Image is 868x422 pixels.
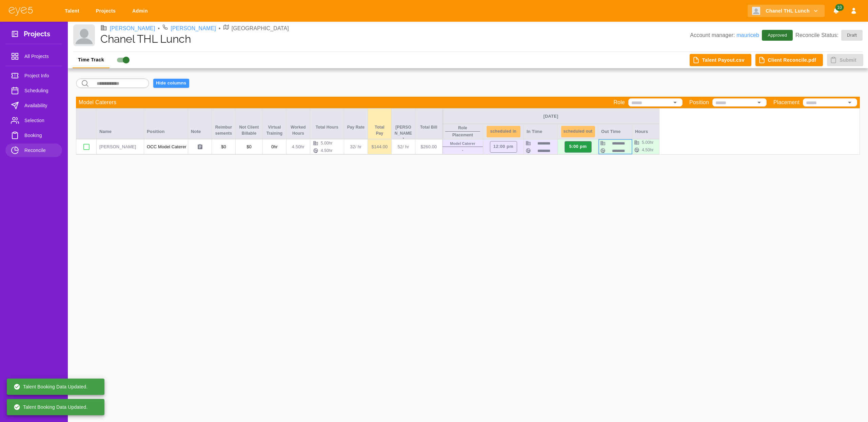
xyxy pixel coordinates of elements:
button: Notifications [830,5,842,17]
div: Out Time [598,124,632,139]
span: Draft [843,32,861,39]
span: Approved [764,32,791,39]
button: 12:00 PM [490,141,517,153]
button: Scheduled Out [561,126,595,137]
p: $ 0 [238,143,260,150]
p: Model Caterer [450,141,475,147]
p: Pay Rate [347,124,365,130]
button: Scheduled In [487,126,520,137]
div: In Time [524,124,558,139]
a: Booking [5,129,62,142]
a: Admin [128,5,155,17]
button: Chanel THL Lunch [748,5,825,17]
span: Reconcile [24,146,57,154]
a: Selection [5,114,62,127]
p: 32 / hr [347,143,365,150]
a: Project Info [5,69,62,82]
a: All Projects [5,50,62,63]
button: Time Track [73,52,110,68]
li: • [219,24,221,33]
span: All Projects [24,52,57,60]
p: - [462,147,463,153]
p: 5.00 hr [321,140,333,146]
p: [PERSON_NAME] [99,143,141,150]
p: Role [613,98,625,107]
p: Reconcile Status: [795,30,863,41]
div: [DATE] [445,113,656,119]
span: Selection [24,116,57,124]
div: Name [97,109,144,139]
a: mauriceb [736,32,759,38]
p: Total Hours [313,124,341,130]
p: Total Bill [418,124,439,130]
li: • [158,24,160,33]
p: Not Client Billable [238,124,260,136]
p: [PERSON_NAME] [394,124,412,139]
button: Open [670,98,680,107]
p: Total Pay [371,124,389,136]
a: Availability [5,99,62,112]
p: [GEOGRAPHIC_DATA] [232,24,289,33]
p: 0 hr [265,143,283,150]
img: eye5 [8,6,33,16]
a: Scheduling [5,84,62,97]
a: Talent [60,5,86,17]
div: Talent Booking Data Updated. [14,381,87,393]
a: [PERSON_NAME] [171,24,216,33]
p: Worked Hours [289,124,307,136]
p: Position [689,98,709,107]
p: Model Caterers [79,98,116,107]
p: Account manager: [690,31,759,39]
p: Role [458,125,467,131]
p: 52 / hr [394,143,412,150]
span: Project Info [24,72,57,80]
h1: Chanel THL Lunch [100,33,690,45]
p: 4.50 hr [321,148,333,154]
img: Client logo [752,7,760,15]
div: Note [188,109,212,139]
a: [PERSON_NAME] [110,24,155,33]
button: Open [845,98,854,107]
p: OCC Model Caterer [147,143,185,150]
p: $ 144.00 [371,143,389,150]
span: Booking [24,131,57,139]
p: Placement [452,132,473,138]
p: 5.00 hr [642,139,654,146]
button: Open [754,98,764,107]
h3: Projects [24,30,50,40]
button: Talent Payout.csv [690,54,751,66]
span: 10 [835,4,844,11]
p: Reimbursements [215,124,233,136]
span: Availability [24,101,57,110]
p: Virtual Training [265,124,283,136]
button: 5:00 PM [565,141,592,153]
p: $ 260.00 [418,143,439,150]
p: $ 0 [215,143,233,150]
p: 4.50 hr [289,143,307,150]
p: Placement [773,98,800,107]
a: Projects [92,5,122,17]
img: Client logo [73,24,95,46]
span: Scheduling [24,87,57,95]
button: Client Reconcile.pdf [755,54,823,66]
button: Hide columns [153,79,189,88]
p: 4.50 hr [642,147,654,153]
div: Hours [632,124,659,139]
div: Talent Booking Data Updated. [14,401,87,413]
a: Reconcile [5,143,62,157]
div: Position [144,109,188,139]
